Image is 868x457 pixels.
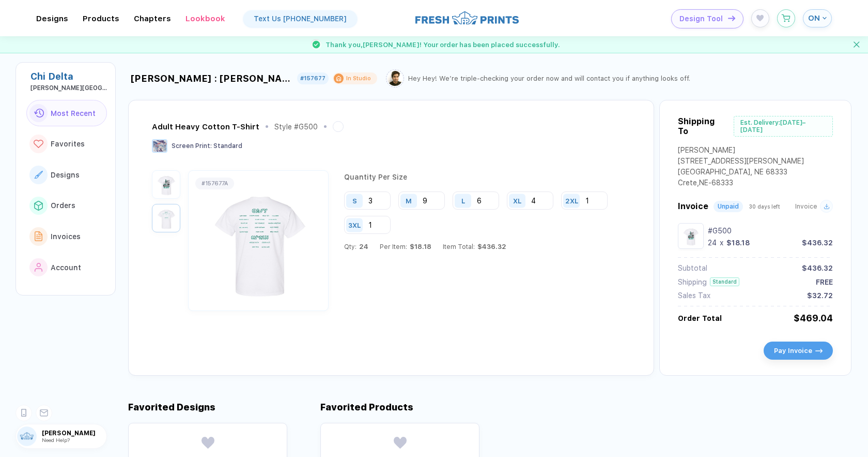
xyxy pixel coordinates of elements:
span: Design Tool [679,14,723,23]
img: 2df46aa1-3062-4b0f-a98e-54fb20b599b8_nt_front_1756926580478.jpg [154,173,178,196]
div: $32.72 [807,291,833,300]
div: $436.32 [802,264,833,272]
div: Shipping [678,278,707,286]
img: link to icon [34,171,43,179]
div: 2XL [565,197,578,204]
button: link to iconFavorites [26,130,107,157]
div: x [719,239,724,247]
div: Doane University [30,84,107,92]
img: logo [415,10,519,26]
img: link to icon [34,109,44,117]
img: link to icon [35,231,43,241]
img: link to icon [34,201,43,210]
button: link to iconOrders [26,193,107,219]
img: icon [728,16,735,21]
div: Unpaid [718,203,739,210]
div: Lookbook [185,14,225,23]
span: Thank you, [PERSON_NAME] ! Your order has been placed successfully. [326,41,560,49]
div: Est. Delivery: [DATE]–[DATE] [734,116,833,137]
span: ON [808,13,820,23]
button: Pay Invoiceicon [764,342,833,360]
div: XL [513,197,521,204]
img: user profile [17,426,37,446]
span: Screen Print : [172,142,212,150]
span: Invoices [51,232,81,241]
span: Favorites [51,140,85,148]
div: M [406,197,412,204]
div: # 157677A [202,180,228,187]
div: FREE [816,278,833,286]
div: Sales Tax [678,291,710,300]
div: Qty: [344,243,368,250]
div: Subtotal [678,264,707,272]
span: Invoice [678,201,708,211]
button: ON [803,9,832,27]
span: Orders [51,201,75,210]
div: [PERSON_NAME] : [PERSON_NAME][GEOGRAPHIC_DATA] [131,73,293,84]
span: Standard [213,142,242,150]
div: Text Us [PHONE_NUMBER] [254,14,347,23]
div: 3XL [348,221,361,229]
div: Standard [710,277,739,286]
div: Per Item: [380,243,431,250]
div: [PERSON_NAME] [678,146,804,157]
span: Need Help? [42,437,70,443]
span: Account [51,263,81,272]
div: Quantity Per Size [344,173,628,191]
div: Item Total: [443,243,506,250]
img: 2df46aa1-3062-4b0f-a98e-54fb20b599b8_nt_front_1756926580478.jpg [680,226,701,246]
div: Favorited Designs [128,402,215,412]
span: 24 [357,243,368,250]
div: #157677 [300,75,326,82]
div: ChaptersToggle dropdown menu chapters [134,14,171,23]
div: DesignsToggle dropdown menu [36,14,68,23]
span: Invoice [795,203,817,210]
div: $18.18 [726,239,750,247]
button: link to iconAccount [26,254,107,281]
div: L [461,197,465,204]
div: $469.04 [794,313,833,323]
div: $436.32 [802,239,833,247]
img: icon [815,349,823,353]
div: Order Total [678,314,722,322]
img: Tariq.png [388,71,402,86]
span: $18.18 [407,243,431,250]
div: Hey Hey! We’re triple-checking your order now and will contact you if anything looks off. [408,75,690,82]
div: [GEOGRAPHIC_DATA], NE 68333 [678,168,804,179]
div: #G500 [708,227,833,235]
div: Crete , NE - 68333 [678,179,804,189]
button: link to iconDesigns [26,161,107,188]
img: success gif [308,36,324,53]
div: ProductsToggle dropdown menu [83,14,119,23]
a: Text Us [PHONE_NUMBER] [243,10,357,27]
img: link to icon [35,263,43,272]
div: Favorited Products [320,402,413,412]
img: 2df46aa1-3062-4b0f-a98e-54fb20b599b8_nt_back_1756926580481.jpg [154,207,178,230]
span: $436.32 [475,243,506,250]
img: 2df46aa1-3062-4b0f-a98e-54fb20b599b8_nt_back_1756926580481.jpg [191,180,326,301]
button: Design Toolicon [671,9,743,28]
img: Screen Print [152,139,167,153]
button: link to iconInvoices [26,223,107,250]
span: Pay Invoice [774,347,812,355]
div: Chi Delta [30,71,107,82]
span: [PERSON_NAME] [42,430,106,437]
span: Most Recent [51,109,96,117]
div: Shipping To [678,116,726,136]
div: In Studio [346,75,371,82]
div: S [352,197,357,204]
span: 30 days left [749,203,780,210]
div: 24 [708,239,717,247]
div: LookbookToggle dropdown menu chapters [185,14,225,23]
button: link to iconMost Recent [26,100,107,127]
div: Adult Heavy Cotton T-Shirt [152,122,259,131]
span: Designs [51,171,80,179]
div: Style # G500 [274,123,318,131]
img: link to icon [34,140,43,149]
div: [STREET_ADDRESS][PERSON_NAME] [678,157,804,168]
